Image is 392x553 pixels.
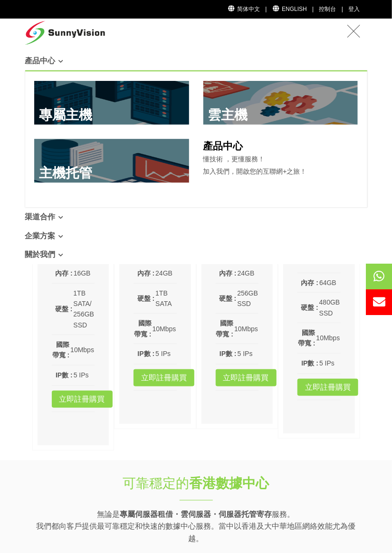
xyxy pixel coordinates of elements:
b: 硬盤 : [301,304,318,311]
td: 10Mbps [70,339,95,361]
td: 256GB SSD [237,287,258,310]
b: 國際帶寬 : [134,319,152,337]
p: 無論是 服務。 我們都向客戶提供最可靠穩定和快速的數據中心服務。當中以香港及大中華地區網絡效能尤為優越。 [32,509,360,545]
a: 控制台 [319,6,336,12]
td: 1TB SATA [155,287,176,310]
strong: 專屬伺服器租借・雲伺服器・伺服器托管寄存 [120,511,272,519]
b: 國際帶寬 : [298,329,316,347]
td: 5 IPs [155,348,176,359]
a: 立即註冊購買 [52,391,113,408]
b: 內存 : [55,269,73,277]
td: 64GB [319,277,340,288]
a: 立即註冊購買 [216,369,277,386]
strong: 香港數據中心 [190,476,269,491]
b: 內存 : [219,269,237,277]
b: IP數 : [301,359,318,367]
li: | [342,5,343,14]
td: 10Mbps [152,317,177,340]
a: 企業方案 [25,227,367,246]
a: 產品中心 [25,51,367,70]
td: 10Mbps [316,327,341,349]
b: 國際帶寬 : [52,341,70,359]
span: 懂技術 ，更懂服務！ 加入我們，開啟您的互聯網+之旅！ [203,155,307,175]
b: IP數 : [137,350,154,357]
b: IP數 : [220,350,237,357]
b: 內存 : [301,279,319,286]
b: 硬盤 : [55,305,73,313]
a: 立即註冊購買 [297,379,358,396]
a: 立即註冊購買 [134,369,194,386]
b: 內存 : [137,269,155,277]
b: 產品中心 [203,140,243,151]
td: 5 IPs [319,357,340,369]
td: 1TB SATA/ 256GB SSD [73,287,95,331]
b: 國際帶寬 : [216,319,234,337]
div: 產品中心 [25,70,367,208]
td: 24GB [155,267,176,279]
a: 關於我們 [25,245,367,264]
a: 登入 [349,6,360,12]
td: 24GB [237,267,258,279]
b: 硬盤 : [137,295,155,302]
td: 16GB [73,267,95,279]
button: Toggle navigation [340,20,367,43]
b: 硬盤 : [219,295,237,302]
a: 渠道合作 [25,207,367,227]
b: IP數 : [56,371,73,379]
h1: 可靠穩定的 [98,474,295,493]
td: 10Mbps [234,317,258,340]
a: English [272,6,307,12]
td: 5 IPs [237,348,258,359]
li: | [312,5,314,14]
td: 5 IPs [73,369,95,381]
td: 480GB SSD [319,296,341,319]
a: 简体中文 [228,6,260,12]
li: | [265,5,267,14]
